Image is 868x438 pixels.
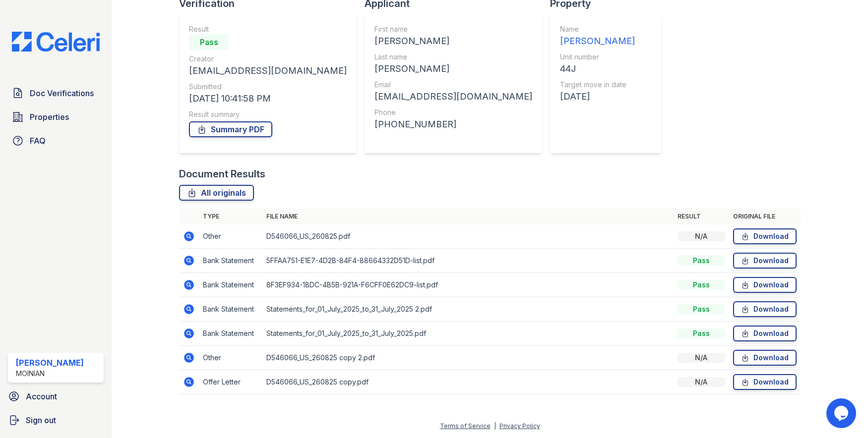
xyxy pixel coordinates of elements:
div: [PERSON_NAME] [374,62,532,76]
a: Summary PDF [189,121,272,137]
a: Download [733,253,797,269]
td: D546066_US_260825 copy.pdf [262,370,673,394]
div: Unit number [560,52,635,62]
div: [PERSON_NAME] [374,34,532,48]
div: Email [374,80,532,90]
a: Sign out [4,410,108,430]
div: | [494,422,496,430]
div: [PHONE_NUMBER] [374,117,532,131]
td: Bank Statement [199,322,262,346]
div: Phone [374,108,532,117]
div: Document Results [179,167,265,181]
div: First name [374,24,532,34]
th: File name [262,209,673,224]
div: N/A [678,353,725,363]
div: Last name [374,52,532,62]
td: Statements_for_01_July_2025_to_31_July_2025.pdf [262,322,673,346]
div: Pass [678,328,725,338]
a: Download [733,350,797,366]
div: Result [189,24,347,34]
div: Moinian [16,369,84,379]
td: Statements_for_01_July_2025_to_31_July_2025 2.pdf [262,297,673,322]
td: Bank Statement [199,273,262,297]
div: [DATE] 10:41:58 PM [189,92,347,106]
div: Creator [189,54,347,64]
div: Pass [678,304,725,314]
span: Sign out [26,414,56,426]
td: Offer Letter [199,370,262,394]
img: CE_Logo_Blue-a8612792a0a2168367f1c8372b55b34899dd931a85d93a1a3d3e32e68fde9ad4.png [4,32,108,52]
a: Download [733,228,797,244]
td: 8F3EF934-18DC-4B5B-921A-F6CFF0E62DC9-list.pdf [262,273,673,297]
iframe: chat widget [826,398,858,428]
div: Target move in date [560,80,635,90]
td: Bank Statement [199,249,262,273]
a: All originals [179,185,254,201]
a: Terms of Service [440,422,491,430]
div: Result summary [189,109,347,119]
div: [DATE] [560,90,635,104]
td: Other [199,224,262,249]
span: FAQ [30,135,46,147]
div: Pass [189,34,229,50]
a: Download [733,374,797,390]
div: [EMAIL_ADDRESS][DOMAIN_NAME] [374,90,532,104]
a: Account [4,386,108,406]
div: Pass [678,256,725,266]
th: Type [199,209,262,224]
div: Pass [678,280,725,290]
div: Submitted [189,82,347,92]
a: FAQ [8,131,104,151]
a: Name [PERSON_NAME] [560,24,635,48]
div: N/A [678,231,725,241]
td: D546066_US_260825 copy 2.pdf [262,346,673,370]
div: Name [560,24,635,34]
th: Result [674,209,729,224]
a: Privacy Policy [499,422,540,430]
div: 44J [560,62,635,76]
th: Original file [729,209,801,224]
span: Doc Verifications [30,87,94,99]
div: [PERSON_NAME] [16,357,84,369]
td: Bank Statement [199,297,262,322]
a: Download [733,326,797,341]
span: Properties [30,111,69,123]
a: Doc Verifications [8,83,104,103]
div: [EMAIL_ADDRESS][DOMAIN_NAME] [189,64,347,78]
td: Other [199,346,262,370]
div: N/A [678,377,725,387]
span: Account [26,390,57,402]
td: 5FFAA751-E1E7-4D2B-84F4-88664332D51D-list.pdf [262,249,673,273]
div: [PERSON_NAME] [560,34,635,48]
a: Download [733,301,797,317]
a: Download [733,277,797,293]
td: D546066_US_260825.pdf [262,224,673,249]
a: Properties [8,107,104,127]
